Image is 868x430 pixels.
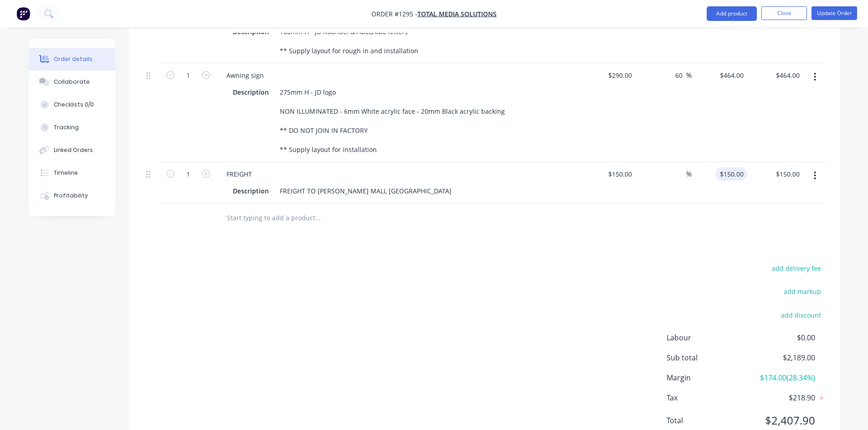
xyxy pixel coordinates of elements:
[776,309,826,321] button: add discount
[29,71,115,93] button: Collaborate
[747,352,815,363] span: $2,189.00
[16,7,30,20] img: Factory
[667,332,748,343] span: Labour
[747,372,815,383] span: $174.00 ( 28.34 %)
[667,392,748,403] span: Tax
[29,93,115,116] button: Checklists 0/0
[226,209,409,227] input: Start typing to add a product...
[54,55,92,63] div: Order details
[29,139,115,162] button: Linked Orders
[767,262,826,274] button: add delivery fee
[667,372,748,383] span: Margin
[54,101,94,109] div: Checklists 0/0
[29,48,115,71] button: Order details
[747,412,815,429] span: $2,407.90
[229,86,272,99] div: Description
[371,10,417,18] span: Order #1295 -
[54,123,79,132] div: Tracking
[54,146,93,154] div: Linked Orders
[747,332,815,343] span: $0.00
[29,184,115,207] button: Profitability
[229,184,272,197] div: Description
[667,415,748,426] span: Total
[417,10,497,18] a: Total Media Solutions
[54,78,90,86] div: Collaborate
[219,167,259,181] div: FREIGHT
[54,169,78,177] div: Timeline
[707,6,757,21] button: Add product
[54,192,88,200] div: Profitability
[29,162,115,184] button: Timeline
[667,352,748,363] span: Sub total
[686,70,692,81] span: %
[276,86,508,156] div: 275mm H - JD logo NON ILLUMINATED - 6mm White acrylic face - 20mm Black acrylic backing ** DO NOT...
[686,169,692,179] span: %
[276,184,455,197] div: FREIGHT TO [PERSON_NAME] MALL [GEOGRAPHIC_DATA]
[761,6,807,20] button: Close
[219,69,271,82] div: Awning sign
[276,25,422,57] div: 180mm H - JD Roundel & ADELAIDE letters ** Supply layout for rough in and installation
[29,116,115,139] button: Tracking
[812,6,857,20] button: Update Order
[747,392,815,403] span: $218.90
[779,285,826,298] button: add markup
